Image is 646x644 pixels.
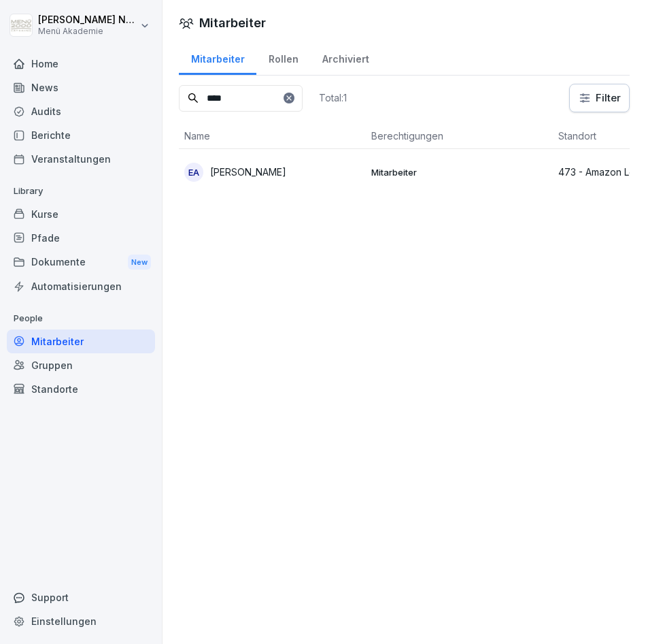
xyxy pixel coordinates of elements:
[371,166,547,178] p: Mitarbeiter
[179,40,256,75] a: Mitarbeiter
[319,91,347,104] p: Total: 1
[7,52,155,76] a: Home
[199,14,266,32] h1: Mitarbeiter
[128,255,151,270] div: New
[7,147,155,171] a: Veranstaltungen
[7,250,155,275] div: Dokumente
[184,163,203,182] div: EA
[179,123,366,149] th: Name
[366,123,553,149] th: Berechtigungen
[7,99,155,123] a: Audits
[7,202,155,226] a: Kurse
[7,226,155,250] a: Pfade
[7,585,155,609] div: Support
[210,165,286,179] p: [PERSON_NAME]
[7,308,155,329] p: People
[7,377,155,401] a: Standorte
[38,27,137,36] p: Menü Akademie
[38,14,137,26] p: [PERSON_NAME] Nee
[578,91,621,105] div: Filter
[7,180,155,202] p: Library
[7,250,155,275] a: DokumenteNew
[256,40,310,75] a: Rollen
[7,274,155,298] a: Automatisierungen
[7,353,155,377] a: Gruppen
[310,40,381,75] a: Archiviert
[7,123,155,147] a: Berichte
[7,329,155,353] a: Mitarbeiter
[570,84,629,112] button: Filter
[7,609,155,633] a: Einstellungen
[7,76,155,99] a: News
